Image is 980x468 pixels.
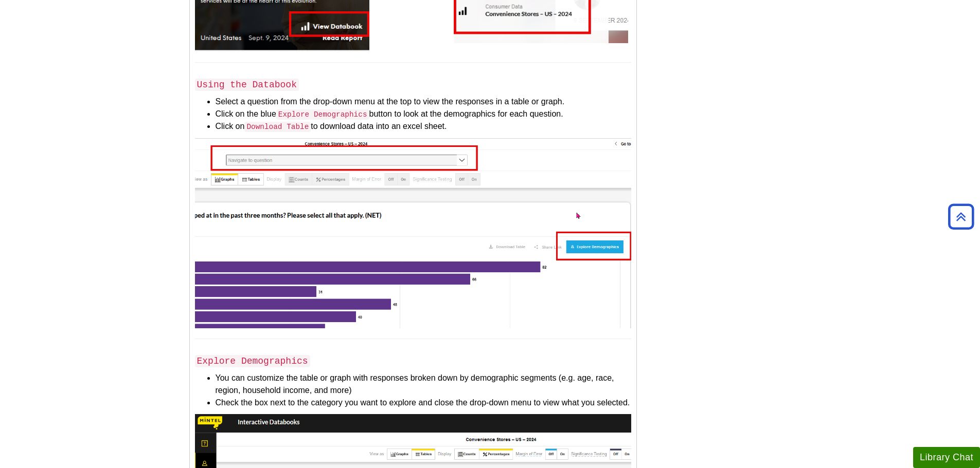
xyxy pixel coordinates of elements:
code: Download Table [244,122,311,132]
code: Explore Demographics [276,109,369,120]
li: You can customize the table or graph with responses broken down by demographic segments (e.g. age... [216,372,631,397]
code: Explore Demographics [195,355,310,367]
img: databook [195,138,631,328]
li: Click on to download data into an excel sheet. [216,120,631,133]
a: Back to Top [945,210,977,223]
li: Select a question from the drop-down menu at the top to view the responses in a table or graph. [216,96,631,108]
li: Click on the blue button to look at the demographics for each question. [216,108,631,121]
code: Using the Databook [195,79,299,91]
li: Check the box next to the category you want to explore and close the drop-down menu to view what ... [216,397,631,409]
button: Library Chat [913,447,980,468]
